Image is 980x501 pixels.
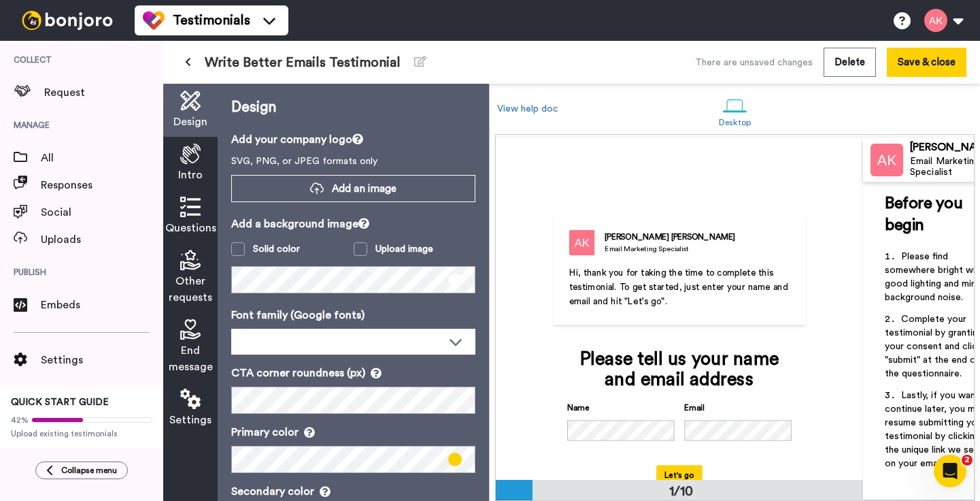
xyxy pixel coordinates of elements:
span: Responses [41,177,163,193]
span: Design [173,114,207,130]
div: Please tell us your name and email address [567,349,792,390]
div: Email Marketing Specialist [605,244,735,255]
p: SVG, PNG, or JPEG formats only [231,155,475,168]
span: Write Better Emails Testimonial [205,53,401,72]
img: bj-logo-header-white.svg [16,11,118,30]
span: Social [41,204,163,221]
span: Other requests [169,273,212,306]
span: Embeds [41,297,163,313]
a: Desktop [712,87,758,134]
span: Intro [178,167,203,183]
div: There are unsaved changes [695,56,813,69]
p: Secondary color [231,483,475,500]
span: Before you begin [885,195,966,233]
span: Settings [169,412,212,428]
img: Profile Image [871,144,903,176]
span: 42% [11,415,29,425]
div: Desktop [719,118,751,127]
iframe: Intercom live chat [934,455,966,487]
img: tm-color.svg [143,10,165,31]
div: 1/10 [648,482,713,501]
button: Collapse menu [35,462,128,479]
p: Font family (Google fonts) [231,307,475,323]
span: Upload existing testimonials [11,428,152,439]
div: [PERSON_NAME] [PERSON_NAME] [605,231,735,243]
span: QUICK START GUIDE [11,398,109,407]
span: Questions [165,220,216,236]
span: All [41,150,163,166]
span: Collapse menu [61,465,117,476]
button: Save & close [887,48,966,77]
p: Design [231,97,475,118]
span: Add an image [332,182,396,196]
p: Add your company logo [231,131,475,148]
span: Hi, thank you for taking the time to complete this testimonial. To get started, just enter your n... [569,268,791,306]
button: Let's go [656,465,703,485]
span: Request [44,84,163,101]
span: 2 [962,455,973,466]
button: Delete [824,48,876,77]
p: CTA corner roundness (px) [231,365,475,381]
label: Email [684,402,705,414]
button: Add an image [231,175,475,202]
a: View help doc [497,104,558,114]
div: Solid color [253,242,300,256]
label: Name [567,402,590,414]
p: Primary color [231,424,475,440]
span: Settings [41,352,163,368]
span: End message [169,342,213,375]
span: Uploads [41,231,163,248]
div: Upload image [375,242,433,256]
span: Testimonials [173,11,250,30]
img: Email Marketing Specialist [569,230,595,256]
p: Add a background image [231,216,475,232]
